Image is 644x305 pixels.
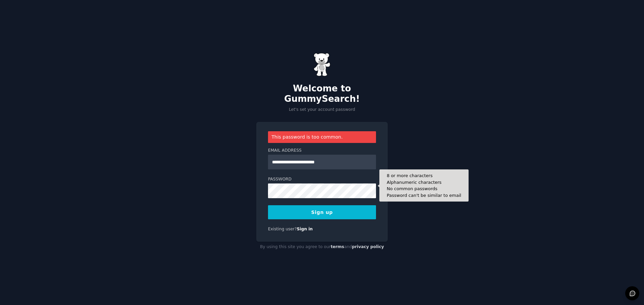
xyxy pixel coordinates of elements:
a: privacy policy [352,244,384,249]
h2: Welcome to GummySearch! [256,83,388,104]
p: Let's set your account password [256,107,388,113]
div: This password is too common. [268,131,376,143]
label: Email Address [268,148,376,154]
label: Password [268,176,376,182]
div: By using this site you agree to our and [256,242,388,252]
span: Existing user? [268,227,297,231]
a: Sign in [297,227,313,231]
button: Sign up [268,205,376,219]
a: terms [331,244,344,249]
img: Gummy Bear [314,53,330,76]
